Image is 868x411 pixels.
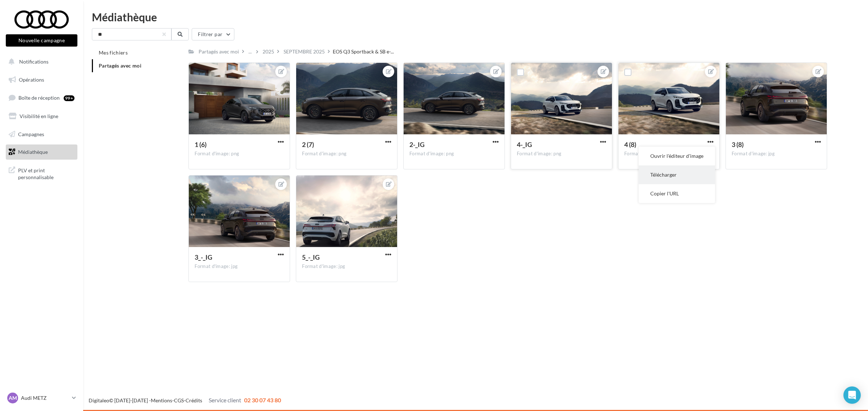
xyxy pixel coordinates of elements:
[302,253,320,261] span: 5_-_IG
[284,48,325,55] div: SEPTEMBRE 2025
[195,263,284,270] div: Format d'image: jpg
[89,397,281,403] span: © [DATE]-[DATE] - - -
[4,90,79,105] a: Boîte de réception99+
[192,28,234,40] button: Filtrer par
[18,95,60,101] span: Boîte de réception
[4,163,79,184] a: PLV et print personnalisable
[209,397,241,403] span: Service client
[639,147,715,165] button: Ouvrir l'éditeur d'image
[624,140,636,148] span: 4 (8)
[639,165,715,184] button: Télécharger
[639,184,715,203] button: Copier l'URL
[517,140,532,148] span: 4-_IG
[302,151,391,157] div: Format d'image: png
[6,391,77,405] a: AM Audi METZ
[302,263,391,270] div: Format d'image: jpg
[186,397,202,403] a: Crédits
[4,72,79,87] a: Opérations
[409,140,425,148] span: 2-_IG
[517,151,606,157] div: Format d'image: png
[151,397,172,403] a: Mentions
[4,144,79,160] a: Médiathèque
[732,151,821,157] div: Format d'image: jpg
[263,48,274,55] div: 2025
[843,386,861,404] div: Open Intercom Messenger
[20,113,58,119] span: Visibilité en ligne
[18,131,44,137] span: Campagnes
[199,48,239,55] div: Partagés avec moi
[624,151,714,157] div: Format d'image: jpg
[99,49,128,56] span: Mes fichiers
[247,47,253,57] div: ...
[409,151,499,157] div: Format d'image: png
[21,394,69,402] p: Audi METZ
[4,109,79,124] a: Visibilité en ligne
[174,397,184,403] a: CGS
[99,62,141,69] span: Partagés avec moi
[92,12,859,22] div: Médiathèque
[333,48,394,55] span: EOS Q3 Sportback & SB e-...
[302,140,314,148] span: 2 (7)
[195,151,284,157] div: Format d'image: png
[89,397,109,403] a: Digitaleo
[195,253,212,261] span: 3_-_IG
[244,397,281,403] span: 02 30 07 43 80
[6,34,77,47] button: Nouvelle campagne
[4,127,79,142] a: Campagnes
[19,77,44,83] span: Opérations
[18,165,75,181] span: PLV et print personnalisable
[19,59,48,65] span: Notifications
[64,95,75,101] div: 99+
[9,394,17,402] span: AM
[4,54,76,69] button: Notifications
[732,140,744,148] span: 3 (8)
[195,140,207,148] span: 1 (6)
[18,149,48,155] span: Médiathèque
